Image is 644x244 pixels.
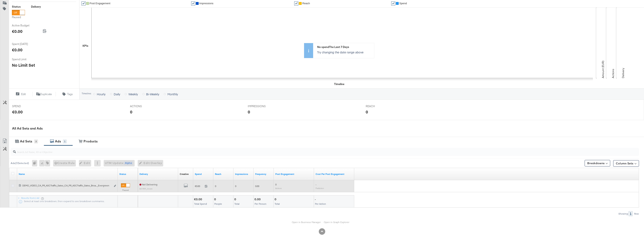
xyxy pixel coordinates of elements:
[618,212,629,215] div: Showing:
[585,160,610,166] button: Breakdowns
[199,2,213,5] span: Impressions
[234,202,239,205] span: Total
[21,92,26,96] span: Edit
[12,47,23,53] div: €0.00
[12,5,25,9] div: Status
[19,172,116,176] a: Ad Name.
[254,197,262,201] div: 0.00
[214,197,217,201] div: 0
[634,212,639,215] div: Row
[12,57,42,61] span: Spend Limit
[84,139,98,144] div: Products
[32,92,56,97] button: Duplicate
[167,92,178,96] span: Monthly
[315,202,326,205] span: Per Action
[316,172,353,176] a: The average cost per action related to your Page's posts as a result of your ad.
[114,92,120,96] span: Daily
[292,221,321,224] a: Open in Business Manager
[12,104,42,108] span: SPEND
[195,185,203,188] span: €0.00
[180,172,189,176] div: Creative
[12,28,23,34] div: €0.00
[275,197,278,201] div: 0
[12,24,42,27] span: Active Budget
[275,187,282,189] sub: Actions
[63,140,67,143] div: 1
[82,1,86,5] a: ✔
[316,183,316,186] span: -
[90,2,110,5] span: Post Engagement
[215,172,232,176] a: The number of people your ad was served to.
[82,92,92,95] div: Timeline:
[12,15,25,19] label: Paused
[32,160,39,166] div: 0
[255,202,266,205] span: Per Person
[40,92,52,96] span: Duplicate
[139,172,176,176] a: Reflects the ability of your Ad to achieve delivery.
[317,45,372,49] div: No spend The Last 7 Days
[191,1,195,5] a: ✔
[12,109,23,115] div: €0.00
[275,183,277,186] span: 0
[324,221,349,224] a: Open in Graph Explorer
[215,185,216,188] span: 0
[34,140,38,143] div: 2
[294,1,298,5] a: ✔
[248,104,278,108] span: IMPRESSIONS
[55,139,61,144] div: Ads
[248,109,250,115] div: 0
[130,104,160,108] span: ACTIONS
[180,172,189,176] a: Shows the creative associated with your ad.
[139,187,153,190] sub: Ad With_issues
[31,5,41,9] div: Delivery
[195,172,212,176] a: The total amount spent to date.
[315,197,317,201] div: -
[234,197,237,201] div: 0
[12,126,644,131] div: All Ad Sets and Ads
[139,183,157,186] span: Not Delivering
[629,211,633,216] div: 1
[12,42,42,46] span: Spent [DATE]
[399,2,407,5] span: Spend
[235,185,236,188] span: 0
[255,185,259,188] span: 0.00
[121,189,130,191] label: Paused
[130,109,132,115] div: 0
[366,104,396,108] span: REACH
[22,184,111,187] div: DEMO_VIDEO_CA_PR_ASCTraffic_Sales_CA_PR_ASCTraffic_Sales_Broa..._Evergreen
[391,1,395,5] a: ✔
[275,202,280,205] span: Total
[214,202,222,205] span: People
[56,92,79,97] button: Tags
[11,161,29,165] div: Ads ( 0 Selected)
[9,92,32,97] button: Edit
[316,187,324,189] sub: Per Action
[235,172,252,176] a: The number of times your ad was served. On mobile apps an ad is counted as served the first time ...
[97,92,105,96] span: Hourly
[317,50,372,54] p: Try changing the date range above
[146,92,159,96] span: Bi-Weekly
[275,172,312,176] a: The number of actions related to your Page's posts as a result of your ad.
[128,92,138,96] span: Weekly
[12,62,35,68] div: No Limit Set
[613,160,639,167] button: Column Sets
[16,146,579,154] input: Search Ad Name, ID or Objective
[366,109,368,115] div: 0
[302,2,310,5] span: Reach
[20,139,32,144] div: Ad Sets
[119,172,136,176] a: Shows the current state of your Ad.
[194,202,207,205] span: Total Spend
[194,197,203,201] div: €0.00
[67,92,73,96] span: Tags
[255,172,272,176] a: The average number of times your ad was served to each person.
